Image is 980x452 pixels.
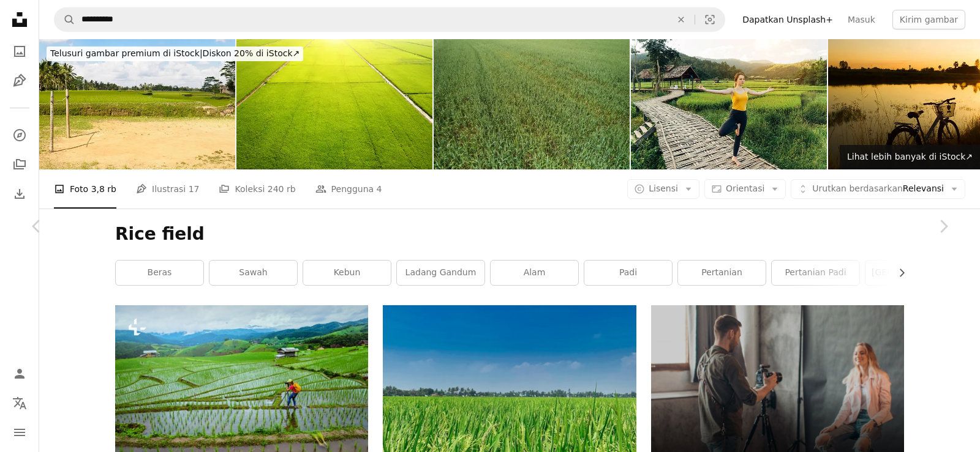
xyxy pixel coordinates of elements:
button: Pencarian di Unsplash [55,8,75,31]
a: beras [116,261,203,285]
h1: Rice field [115,223,904,245]
a: [GEOGRAPHIC_DATA] [865,261,953,285]
img: Tampilan Sudut Tinggi Bidang Hijau [236,39,432,169]
a: Ilustrasi [7,69,32,93]
span: Urutkan berdasarkan [812,183,903,193]
a: Wanita Asia bepergian alam. Bepergian santai. Berjalan mengambil foto di lapangan. di musim panas. [115,384,368,395]
span: 4 [377,182,382,196]
button: Pencarian visual [695,8,725,31]
button: Kirim gambar [892,10,965,29]
button: Bahasa [7,391,32,415]
span: Relevansi [812,183,944,195]
button: gulir daftar ke kanan [891,261,904,285]
button: Orientasi [704,179,786,199]
form: Temuka visual di seluruh situs [54,7,725,32]
a: alam [491,261,578,285]
a: Telusuri gambar premium di iStock|Diskon 20% di iStock↗ [39,39,311,69]
button: Urutkan berdasarkanRelevansi [791,179,965,199]
a: kebun [303,261,391,285]
a: Jelajahi [7,123,32,147]
span: 240 rb [268,182,296,196]
a: Dapatkan Unsplash+ [735,10,840,29]
a: Foto [7,39,32,64]
a: Pengguna 4 [315,169,382,209]
img: Udara. Latar belakang tekstur rumput hijau. Tampilan teratas dari drone. [434,39,630,169]
button: Hapus [668,8,695,31]
span: Lihat lebih banyak di iStock ↗ [847,152,973,161]
a: Masuk/Daftar [7,361,32,386]
a: Lihat lebih banyak di iStock↗ [840,145,980,169]
a: Koleksi [7,152,32,177]
a: pertanian [678,261,766,285]
a: Berikutnya [907,168,980,285]
a: ladang gandum [397,261,484,285]
button: Menu [7,420,32,445]
a: padi [584,261,672,285]
button: Lisensi [627,179,699,199]
span: Diskon 20% di iStock ↗ [50,48,300,58]
a: Masuk [840,10,883,29]
a: Ilustrasi 17 [136,169,199,209]
span: Lisensi [649,183,678,193]
span: 17 [189,182,200,196]
span: Telusuri gambar premium di iStock | [50,48,203,58]
img: Yoga di dekat sawah [631,39,827,169]
a: Sawah [209,261,297,285]
span: Orientasi [726,183,764,193]
a: Koleksi 240 rb [219,169,295,209]
a: pertanian padi [772,261,859,285]
img: Lapangan Sepak Bola di Sawah [39,39,235,169]
a: Lapangan rumput hijau di bawah langit biru di siang hari [383,395,636,406]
